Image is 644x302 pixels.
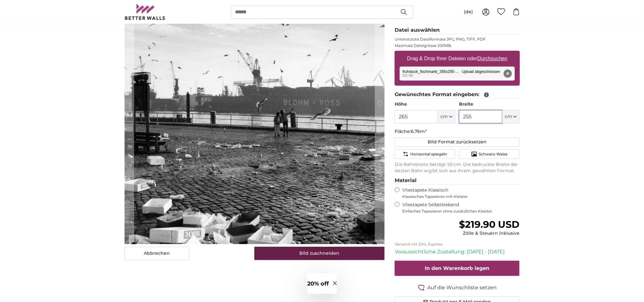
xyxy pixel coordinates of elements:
label: Breite [459,101,520,108]
legend: Datei auswählen [395,26,520,34]
button: Abbrechen [124,247,189,260]
span: cm [505,114,512,120]
button: Horizontal spiegeln [395,149,455,159]
label: Vliestapete Klassisch [402,187,514,199]
button: Bild Format zurücksetzen [395,137,520,147]
legend: Gewünschtes Format eingeben: [395,91,520,99]
span: Einfaches Tapezieren ohne zusätzlichen Kleister [402,209,520,214]
span: Horizontal spiegeln [410,152,447,157]
span: cm [441,114,448,120]
label: Höhe [395,101,455,108]
p: Maximale Dateigrösse 200MB. [395,43,520,48]
u: Durchsuchen [477,56,507,61]
button: cm [438,110,455,123]
button: In den Warenkorb legen [395,261,520,276]
button: (de) [459,6,478,18]
span: Auf die Wunschliste setzen [428,284,497,292]
button: cm [502,110,520,123]
span: Schwarz-Weiss [479,152,507,157]
span: In den Warenkorb legen [425,265,489,271]
p: Versand mit DHL Express [395,242,520,247]
button: Bild zuschneiden [254,247,385,260]
span: Klassisches Tapezieren mit Kleister [402,194,514,199]
img: Betterwalls [124,4,166,20]
label: Drag & Drop Ihrer Dateien oder [405,52,510,65]
p: Die Bahnbreite beträgt 50 cm. Die bedruckte Breite der letzten Bahn ergibt sich aus Ihrem gewählt... [395,161,520,174]
div: Zölle & Steuern inklusive [459,230,520,237]
label: Vliestapete Selbstklebend [402,202,520,214]
p: Voraussichtliche Zustellung: [DATE] - [DATE] [395,248,520,256]
button: Schwarz-Weiss [459,149,520,159]
button: Auf die Wunschliste setzen [395,284,520,292]
p: Unterstützte Dateiformate JPG, PNG, TIFF, PDF. [395,37,520,42]
legend: Material [395,177,520,185]
span: 6.76m² [411,128,427,134]
span: $219.90 USD [459,219,520,230]
p: Fläche: [395,128,520,135]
